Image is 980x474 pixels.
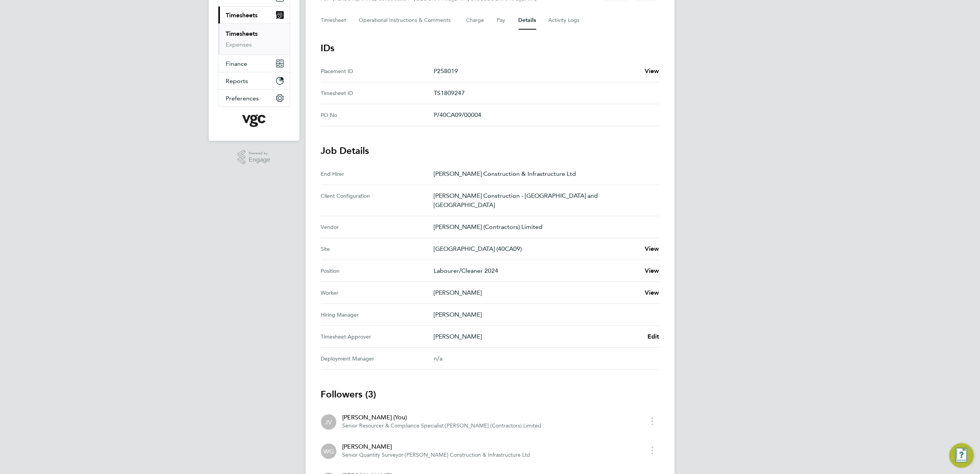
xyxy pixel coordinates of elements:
div: Wendy Gibson [321,444,336,459]
button: Operational Instructions & Comments [359,11,454,30]
div: [PERSON_NAME] (You) [343,413,542,422]
a: Go to home page [218,115,290,127]
span: WG [323,447,334,456]
p: P258019 [434,67,639,76]
span: · [444,422,446,429]
div: n/a [434,354,647,363]
div: End Hirer [321,169,434,179]
div: Placement ID [321,67,434,76]
button: Activity Logs [549,11,581,30]
div: Client Configuration [321,191,434,210]
h3: Followers (3) [321,388,659,401]
button: Pay [497,11,506,30]
a: View [645,266,659,275]
span: Preferences [226,95,259,102]
button: Charge [466,11,485,30]
a: Timesheets [226,30,258,37]
a: View [645,288,659,297]
div: Deployment Manager [321,354,434,363]
div: Timesheet ID [321,88,434,98]
span: JV [325,418,332,426]
div: Timesheets [218,23,290,55]
div: Position [321,266,434,275]
a: Edit [647,332,659,341]
button: Reports [218,72,290,89]
div: Worker [321,288,434,297]
p: [PERSON_NAME] Construction - [GEOGRAPHIC_DATA] and [GEOGRAPHIC_DATA] [434,191,653,210]
p: [PERSON_NAME] (Contractors) Limited [434,222,653,232]
span: Reports [226,77,248,85]
span: Edit [647,333,659,340]
a: View [645,244,659,254]
div: Vendor [321,222,434,232]
button: Finance [218,55,290,72]
button: Preferences [218,90,290,107]
span: · [404,452,405,458]
span: [PERSON_NAME] Construction & Infrastructure Ltd [405,452,531,458]
div: Hiring Manager [321,310,434,319]
img: vgcgroup-logo-retina.png [242,115,266,127]
a: Expenses [226,41,252,48]
div: PO No [321,110,434,120]
p: TS1809247 [434,88,653,98]
button: timesheet menu [646,415,659,427]
p: [PERSON_NAME] [434,310,653,319]
span: Finance [226,60,248,67]
a: Powered byEngage [238,150,270,165]
span: Senior Quantity Surveyor [343,452,404,458]
span: [PERSON_NAME] (Contractors) Limited [446,422,542,429]
span: View [645,245,659,252]
div: [PERSON_NAME] [343,442,531,451]
button: Timesheet [321,11,347,30]
button: Timesheets [218,7,290,23]
span: View [645,67,659,75]
span: View [645,267,659,274]
p: [GEOGRAPHIC_DATA] (40CA09) [434,244,639,254]
p: [PERSON_NAME] [434,288,639,297]
p: [PERSON_NAME] [434,332,641,341]
button: Engage Resource Center [949,443,974,468]
div: Timesheet Approver [321,332,434,341]
div: Site [321,244,434,254]
h3: IDs [321,42,659,54]
div: Jana Venizelou (You) [321,414,336,430]
p: [PERSON_NAME] Construction & Infrastructure Ltd [434,169,653,179]
span: Engage [249,157,270,163]
span: Timesheets [226,12,258,19]
h3: Job Details [321,145,659,157]
span: Powered by [249,150,270,157]
span: View [645,289,659,296]
a: View [645,67,659,76]
button: Details [519,11,536,30]
span: Senior Resourcer & Compliance Specialist [343,422,444,429]
p: P/40CA09/00004 [434,110,653,120]
button: timesheet menu [646,444,659,456]
p: Labourer/Cleaner 2024 [434,266,639,275]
